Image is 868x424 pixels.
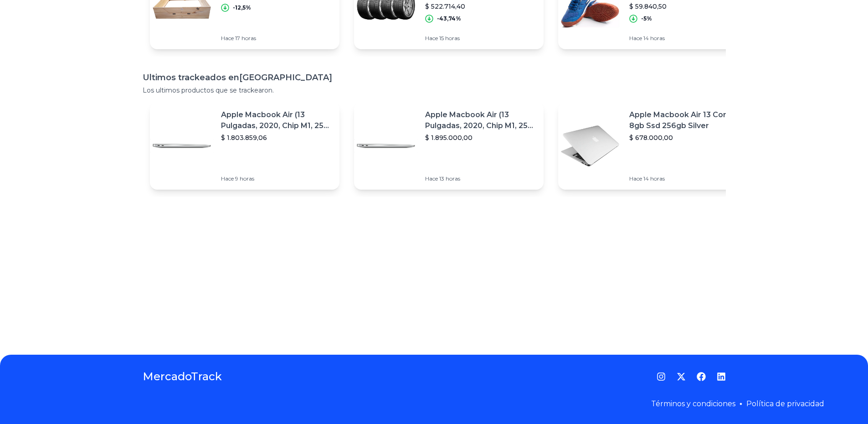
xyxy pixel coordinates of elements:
[629,133,740,142] p: $ 678.000,00
[629,2,740,11] p: $ 59.840,50
[143,369,222,384] a: MercadoTrack
[437,15,461,22] p: -43,74%
[425,133,536,142] p: $ 1.895.000,00
[143,71,726,84] h1: Ultimos trackeados en [GEOGRAPHIC_DATA]
[233,4,251,11] p: -12,5%
[425,109,536,131] p: Apple Macbook Air (13 Pulgadas, 2020, Chip M1, 256 Gb De Ssd, 8 Gb De Ram) - Plata
[717,372,726,381] a: LinkedIn
[425,2,536,11] p: $ 522.714,40
[558,114,622,178] img: Featured image
[221,133,332,142] p: $ 1.803.859,06
[657,372,666,381] a: Instagram
[150,102,339,190] a: Featured imageApple Macbook Air (13 Pulgadas, 2020, Chip M1, 256 Gb De Ssd, 8 Gb De Ram) - Plata$...
[629,35,740,42] p: Hace 14 horas
[746,399,824,408] a: Política de privacidad
[221,35,299,42] p: Hace 17 horas
[354,114,418,178] img: Featured image
[651,399,735,408] a: Términos y condiciones
[641,15,652,22] p: -5%
[629,175,740,182] p: Hace 14 horas
[629,109,740,131] p: Apple Macbook Air 13 Core I5 8gb Ssd 256gb Silver
[677,372,686,381] a: Twitter
[143,86,726,95] p: Los ultimos productos que se trackearon.
[221,175,332,182] p: Hace 9 horas
[558,102,748,190] a: Featured imageApple Macbook Air 13 Core I5 8gb Ssd 256gb Silver$ 678.000,00Hace 14 horas
[425,175,536,182] p: Hace 13 horas
[425,35,536,42] p: Hace 15 horas
[150,114,214,178] img: Featured image
[697,372,706,381] a: Facebook
[221,109,332,131] p: Apple Macbook Air (13 Pulgadas, 2020, Chip M1, 256 Gb De Ssd, 8 Gb De Ram) - Plata
[354,102,544,190] a: Featured imageApple Macbook Air (13 Pulgadas, 2020, Chip M1, 256 Gb De Ssd, 8 Gb De Ram) - Plata$...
